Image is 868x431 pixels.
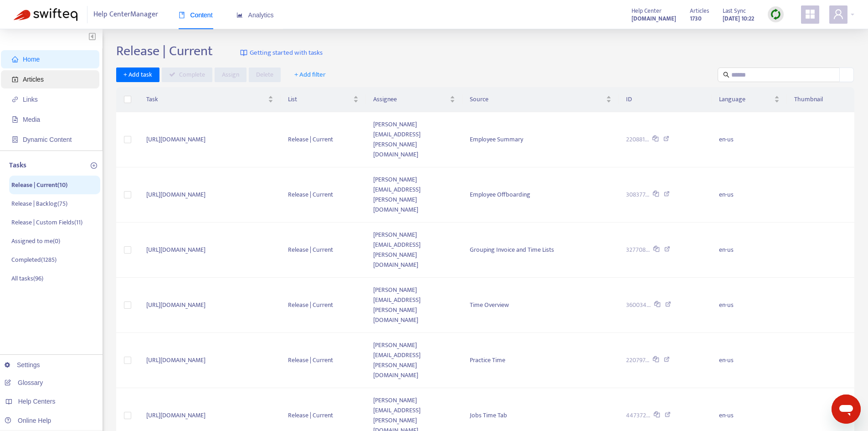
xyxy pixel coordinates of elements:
[712,87,787,112] th: Language
[5,379,43,386] a: Glossary
[619,87,712,112] th: ID
[294,69,326,80] span: + Add filter
[249,68,281,82] button: Delete
[11,236,60,246] p: Assigned to me ( 0 )
[139,223,281,278] td: [URL][DOMAIN_NAME]
[690,6,709,16] span: Articles
[162,68,212,82] button: Complete
[281,333,366,388] td: Release | Current
[116,43,213,59] h2: Release | Current
[470,355,505,365] span: Practice Time
[626,135,649,145] span: 220881...
[805,9,816,20] span: appstore
[373,94,448,104] span: Assignee
[366,333,462,388] td: [PERSON_NAME][EMAIL_ADDRESS][PERSON_NAME][DOMAIN_NAME]
[632,6,662,16] span: Help Center
[23,116,40,123] span: Media
[833,9,844,20] span: user
[179,12,185,18] span: book
[116,68,159,82] button: + Add task
[11,180,67,190] p: Release | Current ( 10 )
[236,11,274,19] span: Analytics
[179,11,213,19] span: Content
[470,134,523,145] span: Employee Summary
[250,48,323,58] span: Getting started with tasks
[281,223,366,278] td: Release | Current
[23,96,38,103] span: Links
[240,49,247,57] img: image-link
[470,189,530,200] span: Employee Offboarding
[712,112,787,167] td: en-us
[11,199,67,208] p: Release | Backlog ( 75 )
[12,76,18,83] span: account-book
[12,56,18,62] span: home
[626,245,650,255] span: 327708...
[139,167,281,223] td: [URL][DOMAIN_NAME]
[470,244,554,255] span: Grouping Invoice and Time Lists
[712,278,787,333] td: en-us
[470,410,507,421] span: Jobs Time Tab
[139,278,281,333] td: [URL][DOMAIN_NAME]
[281,278,366,333] td: Release | Current
[719,94,772,104] span: Language
[366,112,462,167] td: [PERSON_NAME][EMAIL_ADDRESS][PERSON_NAME][DOMAIN_NAME]
[366,87,462,112] th: Assignee
[139,112,281,167] td: [URL][DOMAIN_NAME]
[281,167,366,223] td: Release | Current
[462,87,619,112] th: Source
[240,43,323,63] a: Getting started with tasks
[288,94,351,104] span: List
[770,9,781,20] img: sync.dc5367851b00ba804db3.png
[626,190,649,200] span: 308377...
[23,76,44,83] span: Articles
[23,136,72,143] span: Dynamic Content
[723,6,746,16] span: Last Sync
[366,223,462,278] td: [PERSON_NAME][EMAIL_ADDRESS][PERSON_NAME][DOMAIN_NAME]
[366,167,462,223] td: [PERSON_NAME][EMAIL_ADDRESS][PERSON_NAME][DOMAIN_NAME]
[123,70,152,80] span: + Add task
[712,223,787,278] td: en-us
[712,333,787,388] td: en-us
[11,255,56,265] p: Completed ( 1285 )
[470,300,509,310] span: Time Overview
[632,13,676,24] a: [DOMAIN_NAME]
[12,136,18,143] span: container
[5,417,51,424] a: Online Help
[626,410,650,421] span: 447372...
[281,87,366,112] th: List
[470,94,604,104] span: Source
[723,14,754,24] strong: [DATE] 10:22
[215,68,247,82] button: Assign
[632,14,676,24] strong: [DOMAIN_NAME]
[11,274,43,283] p: All tasks ( 96 )
[11,218,82,227] p: Release | Custom Fields ( 11 )
[281,112,366,167] td: Release | Current
[626,300,651,310] span: 360034...
[723,72,729,78] span: search
[91,162,97,169] span: plus-circle
[23,56,40,63] span: Home
[832,395,861,424] iframe: Button to launch messaging window
[626,355,649,365] span: 220797...
[9,160,26,171] p: Tasks
[139,87,281,112] th: Task
[288,68,333,82] button: + Add filter
[14,8,77,21] img: Swifteq
[5,361,40,369] a: Settings
[139,333,281,388] td: [URL][DOMAIN_NAME]
[690,14,702,24] strong: 1730
[236,12,243,18] span: area-chart
[93,6,158,23] span: Help Center Manager
[787,87,854,112] th: Thumbnail
[12,116,18,123] span: file-image
[12,96,18,103] span: link
[146,94,267,104] span: Task
[366,278,462,333] td: [PERSON_NAME][EMAIL_ADDRESS][PERSON_NAME][DOMAIN_NAME]
[18,398,56,405] span: Help Centers
[712,167,787,223] td: en-us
